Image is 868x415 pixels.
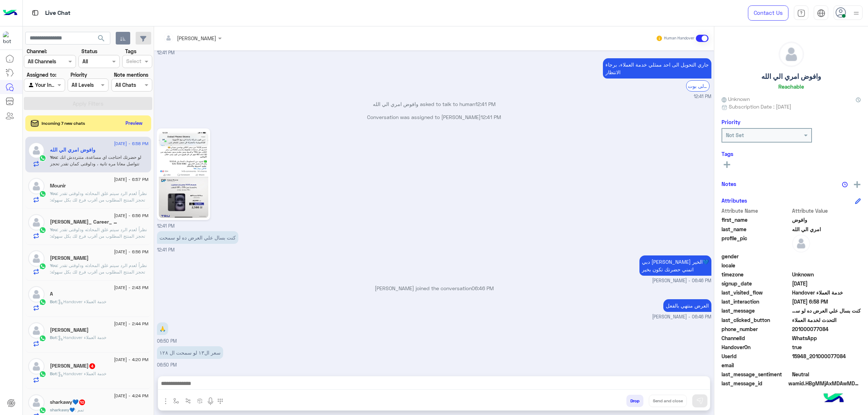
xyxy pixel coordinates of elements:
[50,219,119,225] h5: Marwa Hammam_ Career_ 180
[50,399,86,405] h5: sharkawy💙
[472,285,494,291] span: 06:46 PM
[794,5,808,21] a: tab
[817,9,825,17] img: tab
[75,407,84,412] span: تمم
[722,280,791,287] span: signup_date
[194,395,206,407] button: create order
[686,80,710,92] div: الرجوع الى بوت
[792,225,861,233] span: امري الي الله
[125,47,136,55] label: Tags
[722,151,861,157] h6: Tags
[157,247,175,253] span: 12:41 PM
[114,249,148,255] span: [DATE] - 6:56 PM
[779,42,804,67] img: defaultAdmin.png
[854,181,860,188] img: add
[792,325,861,333] span: 201000077084
[792,316,861,324] span: التحدث لخدمة العملاء
[50,183,66,189] h5: Mounir
[50,263,148,320] span: نظراً لعدم الرد سيتم غلق المحادثه ودلوقتى تقدر تحجز المنتج المطلوب من أقرب فرع لك بكل سهولة: 1️⃣ ...
[792,343,861,351] span: true
[157,223,175,229] span: 12:41 PM
[475,101,495,107] span: 12:41 PM
[197,398,203,404] img: create order
[157,100,711,108] p: وافوض امري الي الله asked to talk to human
[694,93,711,100] span: 12:41 PM
[157,50,175,55] span: 12:41 PM
[71,71,87,79] label: Priority
[114,71,148,79] label: Note mentions
[722,289,791,296] span: last_visited_flow
[792,207,861,215] span: Attribute Value
[114,176,148,183] span: [DATE] - 6:57 PM
[39,335,46,342] img: WhatsApp
[722,380,787,387] span: last_message_id
[50,255,89,261] h5: Kero Shaker
[114,356,148,363] span: [DATE] - 4:20 PM
[729,103,791,110] span: Subscription Date : [DATE]
[157,322,168,335] p: 29/8/2025, 6:50 PM
[722,225,791,233] span: last_name
[722,298,791,305] span: last_interaction
[206,397,215,406] img: send voice note
[173,398,179,404] img: select flow
[39,154,46,162] img: WhatsApp
[114,212,148,219] span: [DATE] - 6:56 PM
[792,298,861,305] span: 2025-08-29T15:58:14.6409154Z
[114,140,148,147] span: [DATE] - 6:58 PM
[792,253,861,260] span: null
[50,227,57,232] span: You
[722,370,791,378] span: last_message_sentiment
[28,286,44,302] img: defaultAdmin.png
[97,34,106,43] span: search
[27,71,56,79] label: Assigned to:
[722,234,791,251] span: profile_pic
[792,271,861,278] span: Unknown
[114,393,148,399] span: [DATE] - 4:24 PM
[792,361,861,369] span: null
[28,394,44,411] img: defaultAdmin.png
[157,231,238,244] p: 29/8/2025, 12:41 PM
[792,216,861,224] span: وافوض
[39,370,46,378] img: WhatsApp
[722,262,791,269] span: locale
[792,289,861,296] span: Handover خدمة العملاء
[114,284,148,291] span: [DATE] - 2:43 PM
[722,361,791,369] span: email
[696,397,703,405] img: send message
[24,97,152,110] button: Apply Filters
[50,191,57,196] span: You
[28,250,44,267] img: defaultAdmin.png
[792,370,861,378] span: 0
[722,95,750,103] span: Unknown
[123,118,146,128] button: Preview
[89,363,95,369] span: 4
[722,334,791,342] span: ChannelId
[157,338,177,344] span: 06:50 PM
[722,119,740,125] h6: Priority
[722,307,791,314] span: last_message
[39,407,46,414] img: WhatsApp
[722,181,736,187] h6: Notes
[722,197,747,204] h6: Attributes
[722,271,791,278] span: timezone
[161,397,170,406] img: send attachment
[39,298,46,306] img: WhatsApp
[28,142,44,158] img: defaultAdmin.png
[182,395,194,407] button: Trigger scenario
[45,8,71,18] p: Live Chat
[125,57,141,67] div: Select
[792,280,861,287] span: 2025-08-29T09:29:16.281Z
[93,32,110,47] button: search
[50,263,57,268] span: You
[792,234,810,253] img: defaultAdmin.png
[649,395,687,407] button: Send and close
[792,262,861,269] span: null
[39,226,46,234] img: WhatsApp
[217,398,223,404] img: make a call
[50,147,95,153] h5: وافوض امري الي الله
[722,253,791,260] span: gender
[3,31,16,45] img: 1403182699927242
[57,335,106,340] span: : Handover خدمة العملاء
[114,321,148,327] span: [DATE] - 2:44 PM
[722,343,791,351] span: HandoverOn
